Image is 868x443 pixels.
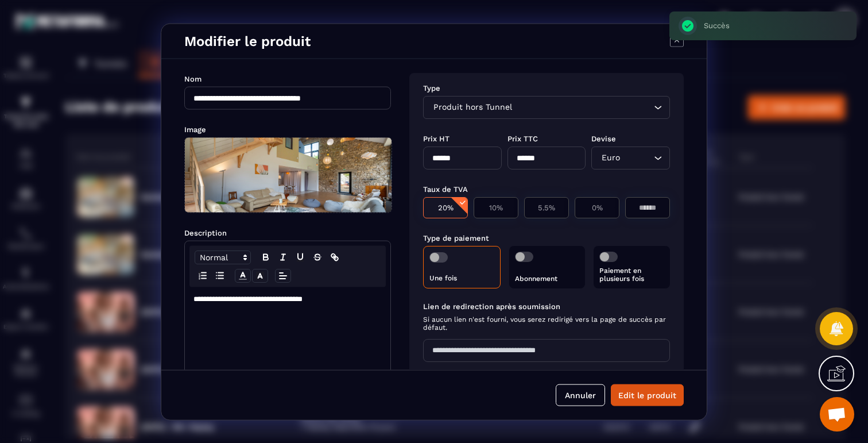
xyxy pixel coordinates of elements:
[515,274,580,282] p: Abonnement
[599,266,664,282] p: Paiement en plusieurs fois
[820,397,854,432] div: Ouvrir le chat
[599,151,622,164] span: Euro
[591,146,670,169] div: Search for option
[480,203,512,211] p: 10%
[556,384,605,406] button: Annuler
[423,315,670,331] span: Si aucun lien n'est fourni, vous serez redirigé vers la page de succès par défaut.
[429,203,462,211] p: 20%
[507,134,538,142] label: Prix TTC
[423,302,670,310] label: Lien de redirection après soumission
[429,273,494,282] p: Une fois
[611,384,684,406] button: Edit le produit
[184,228,227,237] label: Description
[431,101,514,113] span: Produit hors Tunnel
[184,74,201,83] label: Nom
[423,95,670,118] div: Search for option
[184,33,311,49] h4: Modifier le produit
[581,203,613,211] p: 0%
[622,151,651,164] input: Search for option
[591,134,616,142] label: Devise
[423,83,440,92] label: Type
[184,125,206,133] label: Image
[423,233,489,242] label: Type de paiement
[530,203,563,211] p: 5.5%
[423,184,468,193] label: Taux de TVA
[514,101,651,113] input: Search for option
[423,134,449,142] label: Prix HT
